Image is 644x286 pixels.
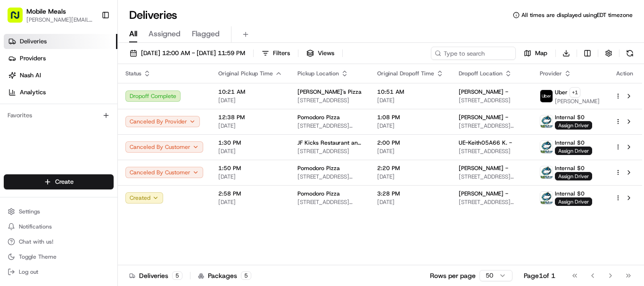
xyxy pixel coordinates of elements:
span: Assign Driver [555,147,592,155]
span: Map [535,49,547,57]
span: Assign Driver [555,172,592,180]
span: Dropoff Location [459,70,503,77]
span: Original Pickup Time [218,70,273,77]
span: JF Kicks Restaurant and Patio Bar [297,139,362,147]
button: Create [4,174,114,189]
span: Assign Driver [555,121,592,130]
div: Favorites [4,108,114,123]
span: Internal $0 [555,190,585,197]
span: [PERSON_NAME] - [459,164,508,172]
span: Views [318,49,334,57]
span: Pickup Location [297,70,339,77]
span: [DATE] [218,198,282,206]
span: [DATE] [377,97,444,104]
span: Original Dropoff Time [377,70,434,77]
span: [DATE] [218,122,282,130]
span: 2:00 PM [377,139,444,147]
span: [STREET_ADDRESS][PERSON_NAME][PERSON_NAME] [297,198,362,206]
span: [DATE] [218,147,282,155]
span: 3:28 PM [377,190,444,197]
button: [PERSON_NAME][EMAIL_ADDRESS][DOMAIN_NAME] [26,16,94,24]
span: [PERSON_NAME] - [459,114,508,121]
div: 5 [241,271,251,280]
button: Refresh [623,47,636,60]
div: Packages [198,271,251,280]
span: [STREET_ADDRESS][PERSON_NAME][PERSON_NAME] [459,122,525,130]
button: Log out [4,265,114,278]
span: 1:30 PM [218,139,282,147]
div: Page 1 of 1 [524,271,555,280]
span: [DATE] [377,198,444,206]
span: [STREET_ADDRESS][PERSON_NAME][PERSON_NAME] [297,173,362,180]
span: All times are displayed using EDT timezone [521,11,633,19]
img: MM.png [540,115,553,128]
span: 10:51 AM [377,88,444,96]
span: 1:08 PM [377,114,444,121]
span: 10:21 AM [218,88,282,96]
span: [DATE] 12:00 AM - [DATE] 11:59 PM [141,49,245,57]
span: Log out [19,268,38,276]
a: Providers [4,51,117,66]
span: [STREET_ADDRESS][PERSON_NAME] [459,198,525,206]
span: [PERSON_NAME] [555,98,600,105]
button: Created [125,192,163,204]
span: Create [55,178,74,186]
span: All [129,28,137,40]
img: uber-new-logo.jpeg [540,90,553,102]
span: Nash AI [20,71,41,80]
span: 2:20 PM [377,164,444,172]
div: 5 [172,271,182,280]
span: [STREET_ADDRESS][PERSON_NAME] [459,173,525,180]
span: Pomodoro Pizza [297,164,340,172]
span: Providers [20,54,46,63]
span: 2:58 PM [218,190,282,197]
img: MM.png [540,166,553,179]
span: Status [125,70,141,77]
span: Uber [555,89,568,96]
span: [STREET_ADDRESS] [459,97,525,104]
span: Deliveries [20,37,47,46]
span: [PERSON_NAME] - [459,88,508,96]
img: MM.png [540,141,553,153]
div: Deliveries [129,271,182,280]
span: 12:38 PM [218,114,282,121]
button: Views [302,47,339,60]
span: Pomodoro Pizza [297,114,340,121]
button: Notifications [4,220,114,233]
span: [STREET_ADDRESS] [297,147,362,155]
span: Internal $0 [555,114,585,121]
span: [STREET_ADDRESS] [297,97,362,104]
span: Chat with us! [19,238,53,245]
span: Settings [19,208,40,215]
span: [DATE] [377,122,444,130]
button: [DATE] 12:00 AM - [DATE] 11:59 PM [125,47,249,60]
button: Mobile Meals[PERSON_NAME][EMAIL_ADDRESS][DOMAIN_NAME] [4,4,98,26]
span: [STREET_ADDRESS] [459,147,525,155]
span: Flagged [192,28,220,40]
input: Type to search [431,47,516,60]
span: [DATE] [218,97,282,104]
button: Toggle Theme [4,250,114,263]
span: Internal $0 [555,164,585,172]
a: Analytics [4,85,117,100]
span: Analytics [20,88,46,97]
button: Canceled By Customer [125,167,203,178]
span: UE-Keith05A66 K. - [459,139,512,147]
button: Canceled By Provider [125,116,200,127]
span: Internal $0 [555,139,585,147]
button: Canceled By Customer [125,141,203,153]
span: 1:50 PM [218,164,282,172]
button: Mobile Meals [26,7,66,16]
span: Pomodoro Pizza [297,190,340,197]
img: MM.png [540,192,553,204]
p: Rows per page [430,271,476,280]
span: Notifications [19,223,52,230]
h1: Deliveries [129,8,177,23]
a: Deliveries [4,34,117,49]
span: Provider [540,70,562,77]
span: [PERSON_NAME]'s Pizza [297,88,362,96]
span: [STREET_ADDRESS][PERSON_NAME][PERSON_NAME] [297,122,362,130]
span: Assign Driver [555,197,592,206]
span: [PERSON_NAME] - [459,190,508,197]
